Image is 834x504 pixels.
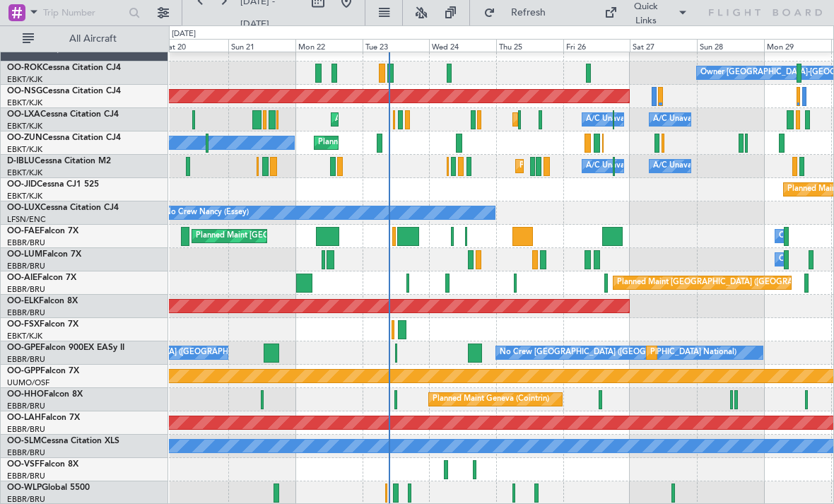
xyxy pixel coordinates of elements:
div: Planned Maint Nice ([GEOGRAPHIC_DATA]) [519,156,677,177]
a: EBKT/KJK [7,191,42,201]
div: Fri 26 [563,39,630,52]
a: EBBR/BRU [7,238,45,248]
a: D-IBLUCessna Citation M2 [7,157,111,165]
a: OO-ZUNCessna Citation CJ4 [7,134,121,142]
button: All Aircraft [16,28,153,50]
div: Thu 25 [496,39,563,52]
a: EBKT/KJK [7,74,42,85]
span: OO-VSF [7,460,40,469]
a: EBKT/KJK [7,98,42,108]
a: OO-GPPFalcon 7X [7,367,79,375]
span: OO-ZUN [7,134,42,142]
span: OO-LUX [7,204,40,212]
button: Quick Links [597,1,695,24]
span: All Aircraft [37,34,149,44]
a: OO-SLMCessna Citation XLS [7,437,119,445]
div: Planned Maint Geneva (Cointrin) [433,389,549,410]
span: OO-NSG [7,87,42,95]
a: OO-LAHFalcon 7X [7,414,80,422]
span: OO-LUM [7,250,42,259]
span: OO-AIE [7,274,37,282]
div: Sun 21 [228,39,295,52]
a: OO-AIEFalcon 7X [7,274,76,282]
span: OO-JID [7,180,37,189]
a: EBBR/BRU [7,471,45,481]
div: Mon 29 [764,39,831,52]
a: EBBR/BRU [7,447,45,458]
span: OO-WLP [7,484,42,492]
span: OO-LAH [7,414,41,422]
span: OO-GPE [7,344,40,352]
a: OO-LUMFalcon 7X [7,250,81,259]
a: EBBR/BRU [7,284,45,295]
a: LFSN/ENC [7,214,46,225]
input: Trip Number [43,2,124,23]
a: OO-FSXFalcon 7X [7,320,78,329]
div: No Crew [GEOGRAPHIC_DATA] ([GEOGRAPHIC_DATA] National) [61,342,298,363]
span: D-IBLU [7,157,35,165]
a: OO-HHOFalcon 8X [7,390,83,399]
span: OO-ROK [7,64,42,72]
div: [DATE] [172,28,196,40]
div: No Crew [GEOGRAPHIC_DATA] ([GEOGRAPHIC_DATA] National) [500,342,736,363]
a: EBKT/KJK [7,331,42,341]
div: Sat 27 [630,39,697,52]
div: Mon 22 [295,39,363,52]
a: OO-WLPGlobal 5500 [7,484,90,492]
div: A/C Unavailable [653,109,712,130]
span: OO-ELK [7,297,39,305]
a: OO-LXACessna Citation CJ4 [7,110,119,119]
a: OO-ELKFalcon 8X [7,297,78,305]
button: Refresh [477,1,562,24]
a: OO-ROKCessna Citation CJ4 [7,64,121,72]
a: EBBR/BRU [7,401,45,411]
a: EBKT/KJK [7,121,42,131]
span: OO-HHO [7,390,44,399]
div: Planned Maint Kortrijk-[GEOGRAPHIC_DATA] [318,132,483,153]
a: UUMO/OSF [7,377,49,388]
span: Refresh [498,8,558,18]
a: OO-VSFFalcon 8X [7,460,78,469]
div: Wed 24 [429,39,496,52]
div: Sat 20 [161,39,228,52]
span: OO-FSX [7,320,40,329]
a: OO-JIDCessna CJ1 525 [7,180,99,189]
a: OO-GPEFalcon 900EX EASy II [7,344,124,352]
span: OO-FAE [7,227,40,235]
div: Tue 23 [363,39,430,52]
div: Planned Maint [GEOGRAPHIC_DATA] ([GEOGRAPHIC_DATA] National) [196,225,452,247]
a: EBBR/BRU [7,424,45,435]
a: OO-FAEFalcon 7X [7,227,78,235]
span: OO-GPP [7,367,40,375]
div: Planned Maint Kortrijk-[GEOGRAPHIC_DATA] [517,109,681,130]
a: EBKT/KJK [7,168,42,178]
div: Sun 28 [697,39,764,52]
a: OO-NSGCessna Citation CJ4 [7,87,121,95]
a: EBBR/BRU [7,307,45,318]
a: EBKT/KJK [7,144,42,155]
div: AOG Maint Kortrijk-[GEOGRAPHIC_DATA] [335,109,489,130]
a: OO-LUXCessna Citation CJ4 [7,204,119,212]
span: OO-SLM [7,437,41,445]
a: EBBR/BRU [7,261,45,271]
div: No Crew Nancy (Essey) [165,202,249,223]
span: OO-LXA [7,110,40,119]
a: EBBR/BRU [7,354,45,365]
